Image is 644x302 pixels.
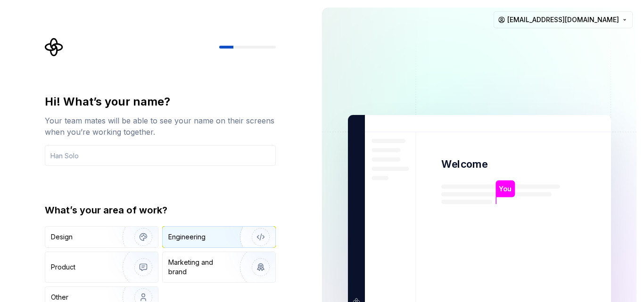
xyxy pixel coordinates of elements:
div: What’s your area of work? [45,204,276,217]
input: Han Solo [45,145,276,166]
div: Engineering [168,232,206,242]
div: Design [51,232,73,242]
div: Marketing and brand [168,258,232,277]
span: [EMAIL_ADDRESS][DOMAIN_NAME] [507,15,619,24]
div: Other [51,293,68,302]
p: Welcome [441,157,487,171]
div: Product [51,262,75,272]
div: Your team mates will be able to see your name on their screens when you’re working together. [45,115,276,138]
svg: Supernova Logo [45,38,64,57]
div: Hi! What’s your name? [45,94,276,109]
button: [EMAIL_ADDRESS][DOMAIN_NAME] [494,11,633,28]
p: You [499,184,512,194]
